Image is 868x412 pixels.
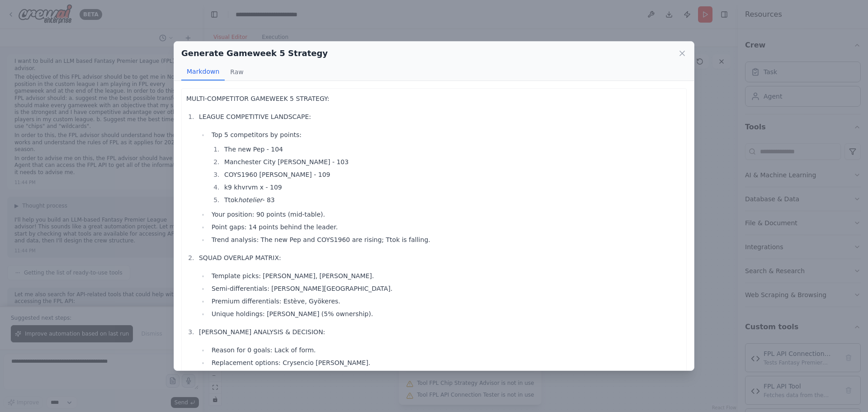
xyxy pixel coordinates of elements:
li: Replacement options: Crysencio [PERSON_NAME]. [209,357,682,368]
em: hotelier [238,196,263,204]
li: Unique holdings: [PERSON_NAME] (5% ownership). [209,308,682,319]
li: Semi-differentials: [PERSON_NAME][GEOGRAPHIC_DATA]. [209,283,682,294]
button: Raw [225,63,249,81]
li: k9 khvrvm x - 109 [222,182,682,193]
p: SQUAD OVERLAP MATRIX: [199,252,682,263]
li: Reason for 0 goals: Lack of form. [209,345,682,355]
li: Point gaps: 14 points behind the leader. [209,222,682,232]
li: Top 5 competitors by points: [209,129,682,205]
h2: Generate Gameweek 5 Strategy [181,47,328,60]
p: LEAGUE COMPETITIVE LANDSCAPE: [199,111,682,122]
p: MULTI-COMPETITOR GAMEWEEK 5 STRATEGY: [186,93,682,104]
li: Ttok - 83 [222,194,682,205]
li: The new Pep - 104 [222,144,682,155]
button: Markdown [181,63,225,81]
li: Trend analysis: The new Pep and COYS1960 are rising; Ttok is falling. [209,234,682,245]
li: Premium differentials: Estève, Gyökeres. [209,296,682,307]
li: COYS1960 [PERSON_NAME] - 109 [222,169,682,180]
li: Manchester City [PERSON_NAME] - 103 [222,156,682,167]
li: Budget implications: Both fit a 6.5M budget. [209,370,682,381]
li: Your position: 90 points (mid-table). [209,209,682,220]
li: Template picks: [PERSON_NAME], [PERSON_NAME]. [209,270,682,281]
p: [PERSON_NAME] ANALYSIS & DECISION: [199,327,682,337]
